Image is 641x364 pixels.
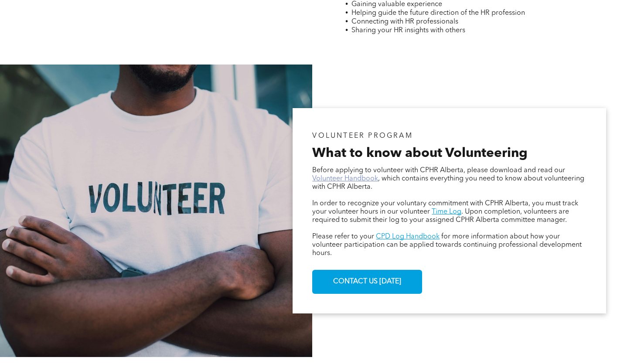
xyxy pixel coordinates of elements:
a: Time Log [432,208,461,215]
span: Connecting with HR professionals [351,18,458,25]
span: Gaining valuable experience [351,1,442,8]
a: Volunteer Handbook [312,175,378,182]
span: VOLUNTEER PROGRAM [312,133,413,139]
span: . Upon completion, volunteers are required to submit their log to your assigned CPHR Alberta comm... [312,208,569,224]
span: In order to recognize your voluntary commitment with CPHR Alberta, you must track your volunteer ... [312,200,578,215]
span: for more information about how your volunteer participation can be applied towards continuing pro... [312,233,582,257]
span: Sharing your HR insights with others [351,27,465,34]
span: Helping guide the future direction of the HR profession [351,10,525,17]
span: Please refer to your [312,233,374,240]
span: What to know about Volunteering [312,147,528,160]
span: , which contains everything you need to know about volunteering with CPHR Alberta. [312,175,584,191]
span: Before applying to volunteer with CPHR Alberta, please download and read our [312,167,565,174]
a: CONTACT US [DATE] [312,270,422,294]
span: CONTACT US [DATE] [330,273,404,290]
a: CPD Log Handbook [376,233,440,240]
